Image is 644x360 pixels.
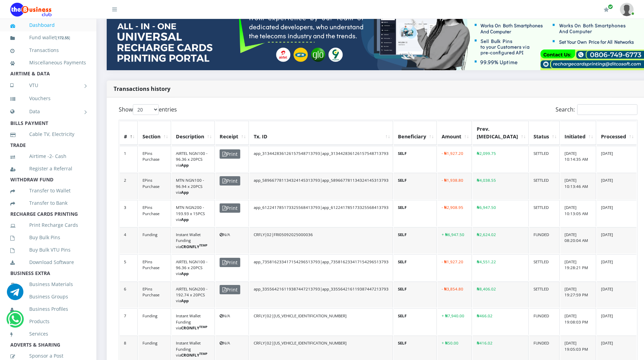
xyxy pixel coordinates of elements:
a: Dashboard [10,17,86,33]
td: AIRTEL NGN100 - 96.36 x 20PCS via [172,254,215,281]
span: Print [220,258,240,267]
a: Transfer to Bank [10,195,86,211]
td: SELF [394,146,437,172]
td: SELF [394,282,437,308]
td: [DATE] [597,308,636,335]
td: CRFLY|02|[US_VEHICLE_IDENTIFICATION_NUMBER] [250,308,393,335]
b: App [181,217,189,222]
input: Search: [577,104,637,115]
td: EPins Purchase [138,173,171,199]
select: Showentries [133,104,159,115]
small: [ ] [56,35,70,40]
span: Print [220,149,240,159]
td: 1 [120,146,138,172]
td: 2 [120,173,138,199]
td: [DATE] 19:27:59 PM [560,282,596,308]
sup: TEMP [199,352,207,356]
td: SELF [394,254,437,281]
td: SETTLED [529,146,560,172]
td: app_335564216119387447213793|app_335564216119387447213793 [250,282,393,308]
a: Register a Referral [10,161,86,177]
td: SETTLED [529,200,560,226]
td: N/A [215,308,249,335]
a: Cable TV, Electricity [10,126,86,142]
th: Prev. Bal: activate to sort column ascending [473,121,529,145]
sup: TEMP [199,243,207,247]
span: Renew/Upgrade Subscription [608,4,613,9]
td: ₦466.02 [473,308,529,335]
a: Business Materials [10,276,86,292]
td: CRFLY|02|FRI05092025000036 [250,227,393,254]
a: Business Profiles [10,301,86,317]
td: 4 [120,227,138,254]
td: EPins Purchase [138,200,171,226]
th: Receipt: activate to sort column ascending [215,121,249,145]
th: #: activate to sort column descending [120,121,138,145]
td: MTN NGN100 - 96.94 x 20PCS via [172,173,215,199]
td: [DATE] 10:14:35 AM [560,146,596,172]
td: app_612241785173325568413793|app_612241785173325568413793 [250,200,393,226]
td: [DATE] 10:13:05 AM [560,200,596,226]
a: Transactions [10,42,86,58]
a: Buy Bulk Pins [10,230,86,245]
th: Initiated: activate to sort column ascending [560,121,596,145]
td: SELF [394,173,437,199]
a: Business Groups [10,289,86,305]
b: CRONFLY [181,352,207,358]
th: Amount: activate to sort column ascending [437,121,472,145]
td: ₦2,624.02 [473,227,529,254]
th: Processed: activate to sort column ascending [597,121,636,145]
a: Fund wallet[172.55] [10,30,86,46]
td: [DATE] 19:28:21 PM [560,254,596,281]
td: Funding [138,227,171,254]
b: 172.55 [57,35,69,40]
a: Data [10,103,86,120]
td: 6 [120,282,138,308]
td: ₦4,551.22 [473,254,529,281]
th: Beneficiary: activate to sort column ascending [394,121,437,145]
td: N/A [215,227,249,254]
a: Services [10,326,86,342]
label: Show entries [119,104,177,115]
td: AIRTEL NGN200 - 192.74 x 20PCS via [172,282,215,308]
td: SETTLED [529,282,560,308]
span: Print [220,285,240,294]
td: app_313442836126157548713793|app_313442836126157548713793 [250,146,393,172]
a: Print Recharge Cards [10,217,86,233]
td: [DATE] [597,173,636,199]
td: - ₦1,927.20 [437,146,472,172]
b: App [181,298,189,303]
b: App [181,190,189,195]
td: + ₦6,947.50 [437,227,472,254]
label: Search: [556,104,637,115]
a: Buy Bulk VTU Pins [10,242,86,258]
td: + ₦7,940.00 [437,308,472,335]
td: [DATE] 08:20:04 AM [560,227,596,254]
td: - ₦2,908.95 [437,200,472,226]
th: Description: activate to sort column ascending [172,121,215,145]
td: 5 [120,254,138,281]
td: - ₦1,927.20 [437,254,472,281]
a: Download Software [10,254,86,270]
a: Airtime -2- Cash [10,148,86,164]
td: EPins Purchase [138,254,171,281]
img: User [620,3,634,16]
td: ₦6,947.50 [473,200,529,226]
td: ₦8,406.02 [473,282,529,308]
b: App [181,271,189,276]
img: Logo [10,3,52,17]
sup: TEMP [199,325,207,329]
a: Chat for support [7,289,23,300]
td: SELF [394,227,437,254]
td: ₦4,038.55 [473,173,529,199]
a: VTU [10,77,86,94]
td: SELF [394,200,437,226]
i: Renew/Upgrade Subscription [604,7,609,12]
a: Transfer to Wallet [10,183,86,199]
td: 3 [120,200,138,226]
td: EPins Purchase [138,146,171,172]
td: FUNDED [529,308,560,335]
td: [DATE] [597,227,636,254]
td: AIRTEL NGN100 - 96.36 x 20PCS via [172,146,215,172]
b: App [181,162,189,168]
